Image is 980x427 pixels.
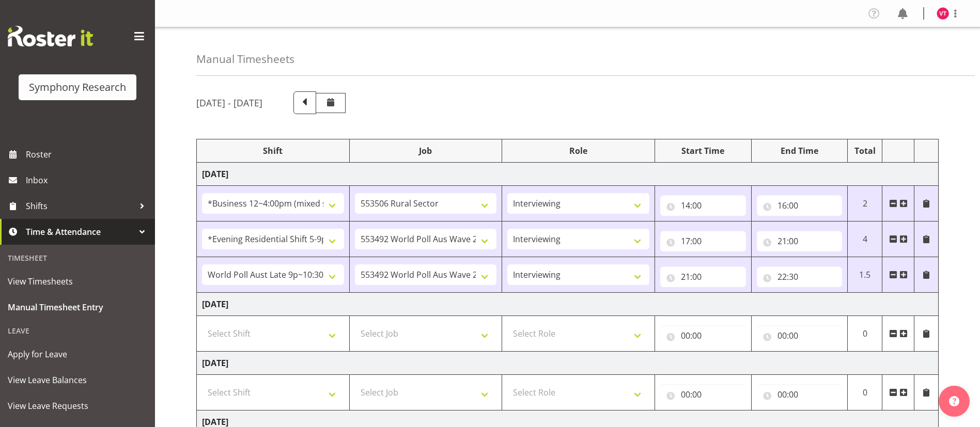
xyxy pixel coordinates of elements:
span: View Leave Balances [8,372,147,388]
span: Inbox [26,172,150,188]
a: View Leave Requests [3,393,152,419]
img: help-xxl-2.png [949,396,959,406]
h5: [DATE] - [DATE] [196,97,262,108]
td: 1.5 [848,257,882,293]
div: Start Time [660,145,746,157]
td: 2 [848,186,882,222]
td: 0 [848,375,882,410]
span: Time & Attendance [26,224,134,240]
input: Click to select... [757,266,843,287]
div: Symphony Research [29,80,126,95]
input: Click to select... [757,231,843,251]
div: Leave [3,320,152,341]
div: Timesheet [3,247,152,268]
span: View Timesheets [8,274,147,289]
td: 4 [848,222,882,257]
div: Shift [202,145,344,157]
h4: Manual Timesheets [196,53,294,65]
input: Click to select... [660,266,746,287]
span: Shifts [26,198,134,214]
div: Total [853,145,877,157]
img: vala-tone11405.jpg [937,7,949,20]
img: Rosterit website logo [8,26,93,46]
td: [DATE] [197,293,939,316]
span: Manual Timesheet Entry [8,299,147,315]
input: Click to select... [660,384,746,405]
span: View Leave Requests [8,398,147,414]
a: View Leave Balances [3,367,152,393]
a: Manual Timesheet Entry [3,294,152,320]
div: Job [355,145,497,157]
input: Click to select... [660,231,746,251]
td: [DATE] [197,352,939,375]
td: 0 [848,316,882,352]
input: Click to select... [757,325,843,346]
span: Apply for Leave [8,346,147,362]
a: Apply for Leave [3,341,152,367]
a: View Timesheets [3,268,152,294]
input: Click to select... [757,195,843,216]
input: Click to select... [660,195,746,216]
td: [DATE] [197,163,939,186]
div: Role [507,145,649,157]
input: Click to select... [757,384,843,405]
input: Click to select... [660,325,746,346]
div: End Time [757,145,843,157]
span: Roster [26,147,150,162]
